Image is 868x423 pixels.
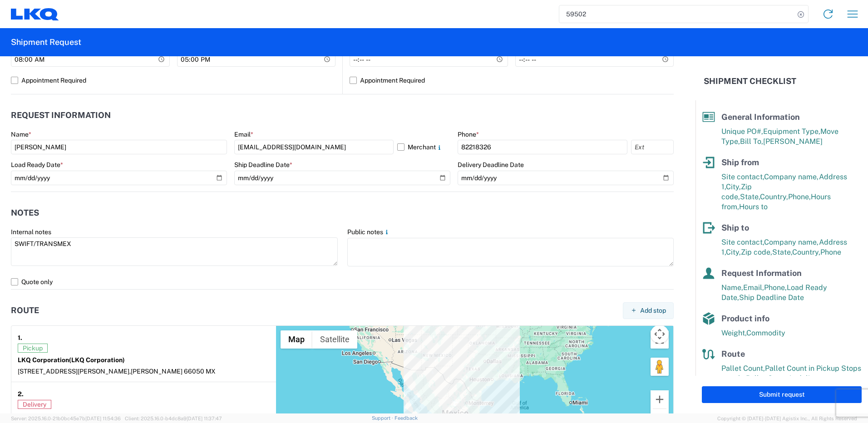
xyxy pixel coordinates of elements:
[69,413,125,420] span: (LKQ Corporation)
[458,130,479,138] label: Phone
[739,202,768,211] span: Hours to
[11,208,39,217] h2: Notes
[741,248,772,256] span: Zip code,
[125,416,222,421] span: Client: 2025.16.0-b4dc8a9
[631,140,674,154] input: Ext
[18,413,125,420] strong: LKQ Corporation
[347,228,390,236] label: Public notes
[764,172,819,181] span: Company name,
[721,314,769,323] span: Product info
[702,386,862,403] button: Submit request
[18,344,48,353] span: Pickup
[559,5,794,23] input: Shipment, tracking or reference number
[721,157,759,167] span: Ship from
[760,192,788,201] span: Country,
[726,248,741,256] span: City,
[18,368,131,375] span: [STREET_ADDRESS][PERSON_NAME],
[11,416,121,421] span: Server: 2025.16.0-21b0bc45e7b
[11,130,31,138] label: Name
[18,332,22,344] strong: 1.
[764,283,787,292] span: Phone,
[772,248,792,256] span: State,
[792,248,820,256] span: Country,
[721,112,800,122] span: General Information
[740,137,763,146] span: Bill To,
[721,172,764,181] span: Site contact,
[69,356,125,364] span: (LKQ Corporation)
[721,329,746,337] span: Weight,
[763,137,823,146] span: [PERSON_NAME]
[11,111,111,120] h2: Request Information
[721,364,861,383] span: Pallet Count in Pickup Stops equals Pallet Count in delivery stops
[372,415,395,421] a: Support
[11,73,335,88] label: Appointment Required
[85,416,121,421] span: [DATE] 11:54:36
[721,238,764,246] span: Site contact,
[458,161,524,169] label: Delivery Deadline Date
[704,76,796,87] h2: Shipment Checklist
[726,182,741,191] span: City,
[397,140,450,154] label: Merchant
[312,330,357,349] button: Show satellite imagery
[395,415,418,421] a: Feedback
[11,228,51,236] label: Internal notes
[651,358,669,376] button: Drag Pegman onto the map to open Street View
[281,330,312,349] button: Show street map
[651,390,669,408] button: Zoom in
[350,73,674,88] label: Appointment Required
[234,130,253,138] label: Email
[739,293,804,302] span: Ship Deadline Date
[640,306,666,315] span: Add stop
[746,329,785,337] span: Commodity
[740,192,760,201] span: State,
[11,161,63,169] label: Load Ready Date
[131,368,216,375] span: [PERSON_NAME] 66050 MX
[788,192,811,201] span: Phone,
[18,400,51,409] span: Delivery
[764,238,819,246] span: Company name,
[18,389,24,400] strong: 2.
[234,161,292,169] label: Ship Deadline Date
[18,356,125,364] strong: LKQ Corporation
[11,306,39,315] h2: Route
[651,325,669,343] button: Map camera controls
[721,268,802,278] span: Request Information
[721,223,749,232] span: Ship to
[721,283,743,292] span: Name,
[743,283,764,292] span: Email,
[721,364,765,373] span: Pallet Count,
[187,416,222,421] span: [DATE] 11:37:47
[721,349,745,359] span: Route
[11,275,674,289] label: Quote only
[623,302,674,319] button: Add stop
[763,127,820,136] span: Equipment Type,
[717,414,857,423] span: Copyright © [DATE]-[DATE] Agistix Inc., All Rights Reserved
[820,248,841,256] span: Phone
[721,127,763,136] span: Unique PO#,
[11,37,81,48] h2: Shipment Request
